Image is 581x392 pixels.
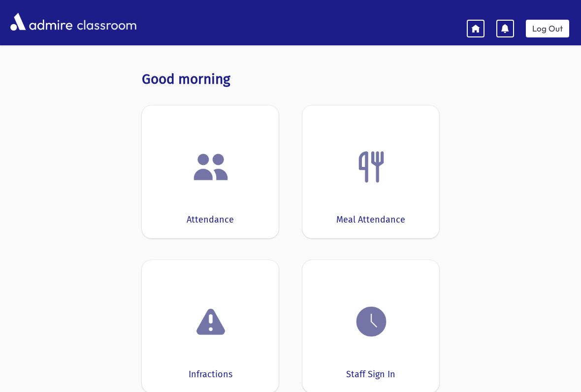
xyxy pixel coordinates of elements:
img: AdmirePro [8,10,75,33]
img: clock.png [353,303,390,340]
img: users.png [192,148,229,186]
div: Staff Sign In [346,368,395,381]
div: Infractions [189,368,232,381]
img: Fork.png [353,148,390,186]
span: classroom [75,9,137,35]
a: Log Out [526,20,569,37]
img: exclamation.png [192,305,229,342]
div: Meal Attendance [336,213,405,227]
div: Attendance [187,213,234,227]
h3: Good morning [142,71,439,88]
